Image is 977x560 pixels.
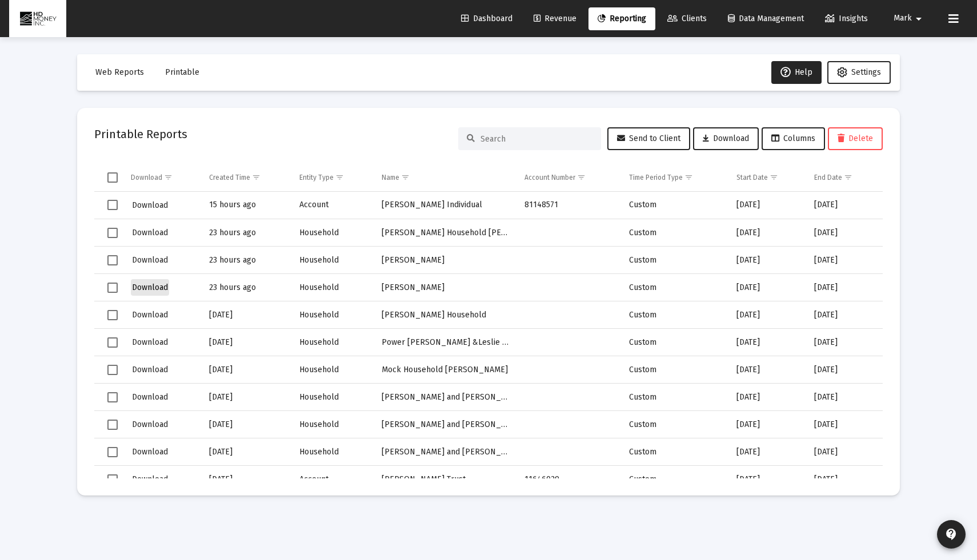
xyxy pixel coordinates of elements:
button: Download [131,444,169,460]
button: Download [131,279,169,296]
td: Column Time Period Type [621,164,728,191]
td: Custom [621,219,728,247]
div: Name [382,173,399,182]
td: [DATE] [806,192,883,219]
span: Download [132,255,168,265]
td: Household [291,247,374,274]
td: 11646029 [516,466,621,493]
td: Custom [621,329,728,356]
td: Custom [621,192,728,219]
div: Select row [107,283,118,293]
span: Download [132,310,168,320]
td: [PERSON_NAME] Household [PERSON_NAME] and [PERSON_NAME] [374,219,516,247]
span: Clients [667,14,707,23]
td: Custom [621,384,728,411]
td: [DATE] [806,274,883,301]
span: Web Reports [95,67,144,77]
button: Delete [828,127,883,150]
button: Download [131,471,169,488]
span: Reporting [598,14,646,23]
td: [DATE] [201,438,292,466]
span: Show filter options for column 'Name' [401,173,410,182]
span: Download [703,134,749,143]
td: [DATE] [806,219,883,247]
td: [PERSON_NAME] and [PERSON_NAME] [374,384,516,411]
span: Download [132,420,168,429]
td: Account [291,466,374,493]
button: Send to Client [607,127,690,150]
td: [DATE] [728,192,807,219]
span: Show filter options for column 'Download' [164,173,173,182]
span: Dashboard [461,14,512,23]
a: Dashboard [452,7,522,30]
td: [PERSON_NAME] and [PERSON_NAME] [374,438,516,466]
td: [DATE] [806,247,883,274]
td: 15 hours ago [201,192,292,219]
button: Download [131,389,169,405]
a: Clients [658,7,716,30]
td: Custom [621,438,728,466]
td: [PERSON_NAME] [374,274,516,301]
span: Settings [851,67,881,77]
td: Column Download [123,164,201,191]
td: [PERSON_NAME] Household [374,301,516,329]
span: Revenue [534,14,576,23]
td: Custom [621,356,728,384]
button: Help [771,61,822,84]
div: Created Time [209,173,250,182]
div: Select row [107,447,118,457]
td: [DATE] [201,329,292,356]
td: [DATE] [806,329,883,356]
span: Download [132,392,168,402]
div: Download [131,173,162,182]
td: 23 hours ago [201,274,292,301]
span: Download [132,283,168,292]
td: [DATE] [728,411,807,438]
div: Entity Type [299,173,334,182]
td: [DATE] [806,411,883,438]
td: [DATE] [201,301,292,329]
td: Column Created Time [201,164,292,191]
td: 23 hours ago [201,247,292,274]
button: Download [131,361,169,378]
td: [DATE] [201,356,292,384]
a: Insights [816,7,877,30]
span: Printable [165,67,199,77]
div: Select row [107,255,118,265]
td: [DATE] [728,466,807,493]
div: Data grid [94,164,883,478]
mat-icon: arrow_drop_down [912,7,926,30]
td: [DATE] [806,384,883,411]
td: Column Entity Type [291,164,374,191]
td: [DATE] [806,356,883,384]
td: [DATE] [728,356,807,384]
td: Household [291,301,374,329]
td: [DATE] [728,329,807,356]
a: Reporting [588,7,655,30]
td: [PERSON_NAME] Trust [374,466,516,493]
td: Mock Household [PERSON_NAME] [374,356,516,384]
h2: Printable Reports [94,125,187,143]
button: Download [131,224,169,241]
button: Printable [156,61,209,84]
span: Mark [894,14,912,23]
span: Download [132,200,168,210]
td: [DATE] [728,247,807,274]
div: Select row [107,392,118,402]
td: Account [291,192,374,219]
td: [DATE] [728,274,807,301]
span: Download [132,447,168,457]
button: Download [131,307,169,323]
div: Select row [107,365,118,375]
div: Select row [107,310,118,320]
td: [DATE] [806,438,883,466]
button: Download [131,334,169,350]
td: Custom [621,411,728,438]
td: [DATE] [201,411,292,438]
button: Columns [762,127,825,150]
div: Account Number [524,173,575,182]
td: [DATE] [728,301,807,329]
td: Custom [621,274,728,301]
button: Web Reports [86,61,153,84]
td: Custom [621,301,728,329]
